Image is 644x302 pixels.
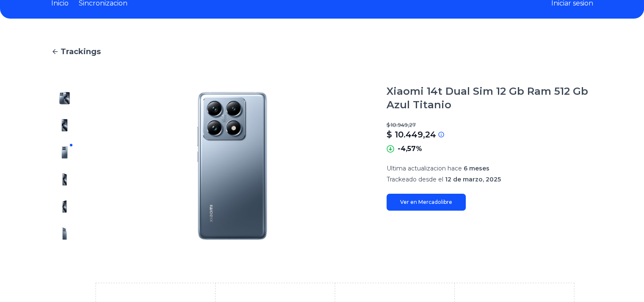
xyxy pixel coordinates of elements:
[398,144,422,154] p: -4,57%
[387,194,466,211] a: Ver en Mercadolibre
[58,227,72,240] img: Xiaomi 14t Dual Sim 12 Gb Ram 512 Gb Azul Titanio
[58,173,72,186] img: Xiaomi 14t Dual Sim 12 Gb Ram 512 Gb Azul Titanio
[61,46,101,58] span: Trackings
[95,85,370,247] img: Xiaomi 14t Dual Sim 12 Gb Ram 512 Gb Azul Titanio
[51,46,593,58] a: Trackings
[58,91,72,105] img: Xiaomi 14t Dual Sim 12 Gb Ram 512 Gb Azul Titanio
[387,129,436,140] p: $ 10.449,24
[387,122,593,129] p: $ 10.949,27
[58,200,72,213] img: Xiaomi 14t Dual Sim 12 Gb Ram 512 Gb Azul Titanio
[58,146,72,159] img: Xiaomi 14t Dual Sim 12 Gb Ram 512 Gb Azul Titanio
[387,165,462,172] span: Ultima actualizacion hace
[445,176,501,183] span: 12 de marzo, 2025
[58,118,72,132] img: Xiaomi 14t Dual Sim 12 Gb Ram 512 Gb Azul Titanio
[464,165,489,172] span: 6 meses
[387,176,443,183] span: Trackeado desde el
[387,85,593,112] h1: Xiaomi 14t Dual Sim 12 Gb Ram 512 Gb Azul Titanio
